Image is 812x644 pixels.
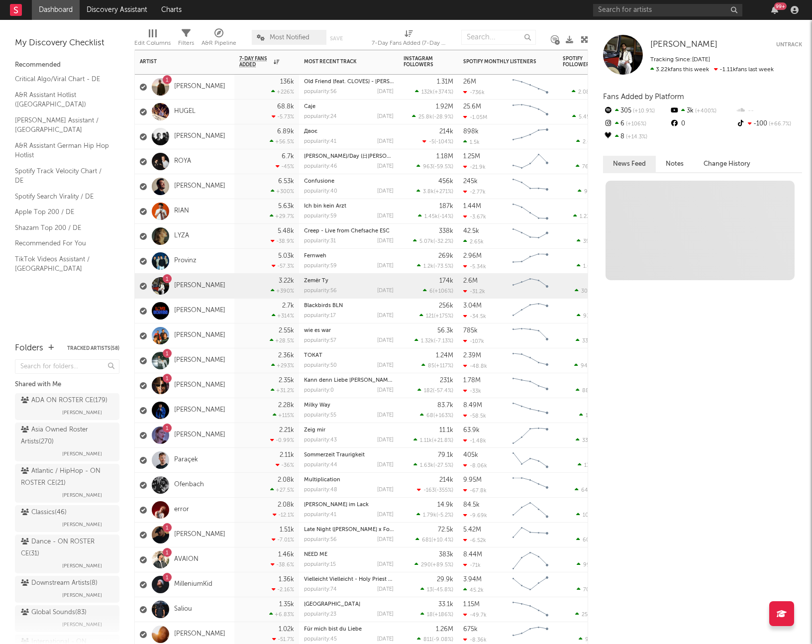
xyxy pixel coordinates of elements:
div: 2.36k [278,352,294,359]
div: 6 [603,117,669,130]
span: -7.13 % [435,338,452,344]
div: popularity: 46 [304,164,337,169]
div: A&R Pipeline [202,25,236,54]
span: [PERSON_NAME] [62,448,102,460]
a: error [174,506,189,514]
span: 2.08k [578,90,593,95]
a: Atlantic / HipHop - ON ROSTER CE(21)[PERSON_NAME] [15,464,119,503]
div: +314 % [272,313,294,319]
div: 231k [440,377,453,384]
span: [PERSON_NAME] [62,407,102,419]
a: MilleniumKid [174,580,212,589]
div: Artist [140,59,214,65]
span: [PERSON_NAME] [62,519,102,531]
div: 187k [439,203,453,210]
button: News Feed [603,156,656,172]
span: 7-Day Fans Added [239,56,271,68]
svg: Chart title [508,373,553,398]
a: Caje [304,104,315,109]
a: Zeig mir [304,428,325,433]
div: +31.2 % [271,387,294,394]
span: +400 % [694,108,716,114]
div: Dawn/Day (日月同辉) [304,154,394,159]
button: Tracked Artists(58) [67,346,119,351]
a: Milky Way [304,403,330,408]
div: 6.7k [282,153,294,160]
span: -28.9 % [434,114,452,120]
div: -3.67k [463,214,486,220]
div: ( ) [418,213,453,219]
div: Filters [178,25,194,54]
a: [PERSON_NAME] [174,83,225,91]
a: HUGEL [174,107,196,116]
span: +175 % [435,314,452,319]
a: A&R Assistant Hotlist ([GEOGRAPHIC_DATA]) [15,90,109,110]
span: 963 [423,164,433,170]
span: [PERSON_NAME] [62,489,102,501]
span: +10.9 % [631,108,655,114]
div: [DATE] [377,263,394,269]
span: +106 % [624,121,646,127]
span: 3.22k fans this week [650,67,709,73]
div: popularity: 59 [304,214,337,219]
div: 1.18M [436,153,453,160]
a: Двоє [304,129,317,134]
div: popularity: 0 [304,388,334,393]
a: Confusione [304,179,334,184]
div: ( ) [572,89,612,95]
div: 5.63k [278,203,294,210]
a: Ofenbach [174,481,204,489]
span: +271 % [435,189,452,195]
a: RIAN [174,207,189,215]
div: Spotify Followers [563,56,598,68]
div: popularity: 57 [304,338,336,343]
div: My Discovery Checklist [15,37,119,49]
a: LYZA [174,232,189,240]
div: ( ) [421,362,453,369]
div: ( ) [423,288,453,294]
div: -21.9k [463,164,486,170]
input: Search for folders... [15,359,119,374]
a: [PERSON_NAME] [174,630,225,639]
a: [PERSON_NAME] [174,331,225,340]
a: [PERSON_NAME] [174,431,225,439]
a: [PERSON_NAME] [174,307,225,315]
div: Blackbirds BLN [304,303,394,309]
span: -57.4 % [434,388,452,394]
svg: Chart title [508,348,553,373]
div: 6.53k [278,178,294,185]
div: ( ) [573,213,612,219]
a: Old Friend (feat. CLOVES) - [PERSON_NAME] Remix [304,79,436,85]
a: NEED ME [304,552,327,557]
div: 7-Day Fans Added (7-Day Fans Added) [372,37,446,49]
div: [DATE] [377,288,394,294]
a: Für mich bist du Liebe [304,627,362,632]
div: 26M [463,79,476,85]
div: 785k [463,327,478,334]
span: -73.5 % [435,264,452,269]
div: 338k [439,228,453,234]
div: 898k [463,128,479,135]
a: Critical Algo/Viral Chart - DE [15,74,109,85]
div: -38.9 % [271,238,294,244]
div: ( ) [416,163,453,170]
div: 25.6M [463,104,481,110]
div: ADA ON ROSTER CE ( 179 ) [21,395,107,407]
span: +66.7 % [767,121,791,127]
div: -1.05M [463,114,487,120]
div: 8 [603,130,669,143]
div: 3.22k [279,278,294,284]
a: A&R Assistant German Hip Hop Hotlist [15,140,109,161]
div: ( ) [577,313,612,319]
div: -31.2k [463,288,485,295]
div: popularity: 59 [304,263,337,269]
div: 1.92M [436,104,453,110]
div: ( ) [576,163,612,170]
svg: Chart title [508,274,553,299]
div: ( ) [414,337,453,344]
a: [PERSON_NAME]/Day (日[PERSON_NAME]) [304,154,412,159]
div: [DATE] [377,89,394,95]
span: [PERSON_NAME] [650,40,717,49]
a: Blackbirds BLN [304,303,343,309]
div: 2.35k [279,377,294,384]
